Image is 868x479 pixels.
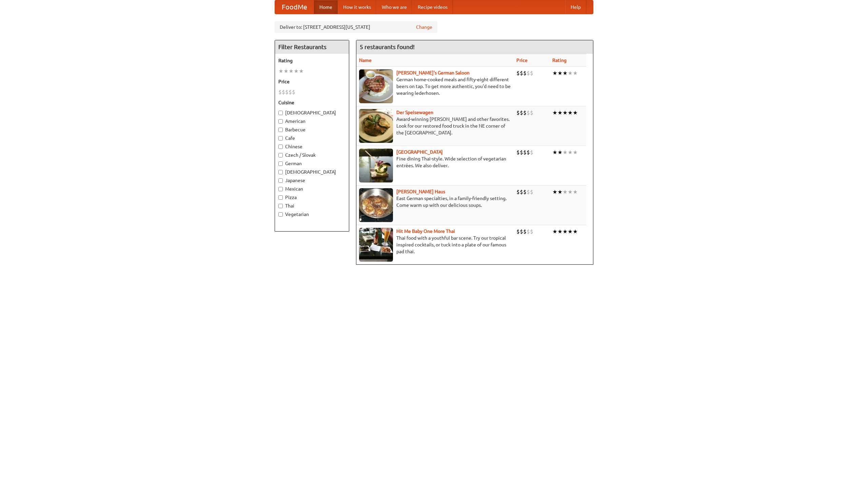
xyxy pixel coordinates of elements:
li: ★ [557,149,563,156]
a: [PERSON_NAME] Haus [396,189,445,194]
b: Hit Me Baby One More Thai [396,228,455,234]
li: $ [516,149,520,156]
label: [DEMOGRAPHIC_DATA] [278,169,346,175]
li: $ [527,109,530,116]
p: Award-winning [PERSON_NAME] and other favorites. Look for our restored food truck in the NE corne... [359,116,511,136]
li: $ [523,69,527,77]
label: Pizza [278,194,346,201]
li: ★ [552,149,557,156]
a: Recipe videos [412,0,453,14]
label: Vegetarian [278,211,346,218]
li: $ [516,188,520,196]
li: ★ [573,109,578,116]
li: ★ [552,188,557,196]
h5: Rating [278,57,346,64]
li: ★ [557,69,563,77]
li: ★ [573,188,578,196]
li: ★ [568,69,573,77]
p: Fine dining Thai-style. Wide selection of vegetarian entrées. We also deliver. [359,155,511,169]
a: Who we are [376,0,412,14]
img: esthers.jpg [359,69,393,103]
div: Deliver to: [STREET_ADDRESS][US_STATE] [275,21,437,33]
label: Japanese [278,177,346,184]
li: ★ [552,69,557,77]
input: Thai [278,204,283,208]
a: [GEOGRAPHIC_DATA] [396,149,443,155]
li: $ [520,228,523,235]
a: Help [565,0,586,14]
li: ★ [294,67,299,75]
label: Czech / Slovak [278,152,346,158]
label: Thai [278,202,346,209]
li: $ [523,109,527,116]
p: East German specialties, in a family-friendly setting. Come warm up with our delicious soups. [359,195,511,209]
a: [PERSON_NAME]'s German Saloon [396,70,470,75]
li: $ [523,228,527,235]
li: ★ [278,67,283,75]
li: ★ [573,69,578,77]
a: Der Speisewagen [396,110,433,115]
a: How it works [338,0,376,14]
li: $ [520,109,523,116]
li: $ [292,88,295,96]
label: German [278,160,346,167]
input: Barbecue [278,128,283,132]
input: Pizza [278,195,283,200]
li: $ [516,69,520,77]
li: $ [530,109,533,116]
li: ★ [283,67,289,75]
li: ★ [563,228,568,235]
li: $ [530,69,533,77]
li: ★ [573,149,578,156]
p: German home-cooked meals and fifty-eight different beers on tap. To get more authentic, you'd nee... [359,76,511,96]
label: Chinese [278,143,346,150]
li: ★ [557,228,563,235]
a: Rating [552,58,567,63]
li: $ [523,188,527,196]
li: $ [530,228,533,235]
li: $ [523,149,527,156]
h5: Cuisine [278,99,346,106]
input: Vegetarian [278,212,283,217]
li: ★ [573,228,578,235]
li: ★ [568,188,573,196]
li: $ [527,69,530,77]
li: ★ [557,109,563,116]
img: speisewagen.jpg [359,109,393,143]
h4: Filter Restaurants [275,40,349,54]
input: [DEMOGRAPHIC_DATA] [278,170,283,174]
input: Cafe [278,136,283,140]
li: ★ [563,149,568,156]
input: Japanese [278,178,283,183]
li: ★ [568,228,573,235]
a: Home [314,0,338,14]
label: Barbecue [278,126,346,133]
a: FoodMe [275,0,314,14]
li: $ [282,88,285,96]
li: ★ [289,67,294,75]
li: $ [530,188,533,196]
input: Chinese [278,145,283,149]
li: ★ [552,228,557,235]
input: Mexican [278,187,283,191]
li: ★ [563,188,568,196]
li: $ [520,69,523,77]
label: American [278,118,346,125]
input: [DEMOGRAPHIC_DATA] [278,111,283,115]
h5: Price [278,78,346,85]
p: Thai food with a youthful bar scene. Try our tropical inspired cocktails, or tuck into a plate of... [359,235,511,255]
li: $ [289,88,292,96]
label: Mexican [278,186,346,192]
li: $ [278,88,282,96]
img: kohlhaus.jpg [359,188,393,222]
a: Change [416,24,432,30]
li: $ [527,188,530,196]
li: ★ [557,188,563,196]
img: babythai.jpg [359,228,393,262]
input: German [278,161,283,166]
ng-pluralize: 5 restaurants found! [360,44,415,50]
li: $ [520,188,523,196]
